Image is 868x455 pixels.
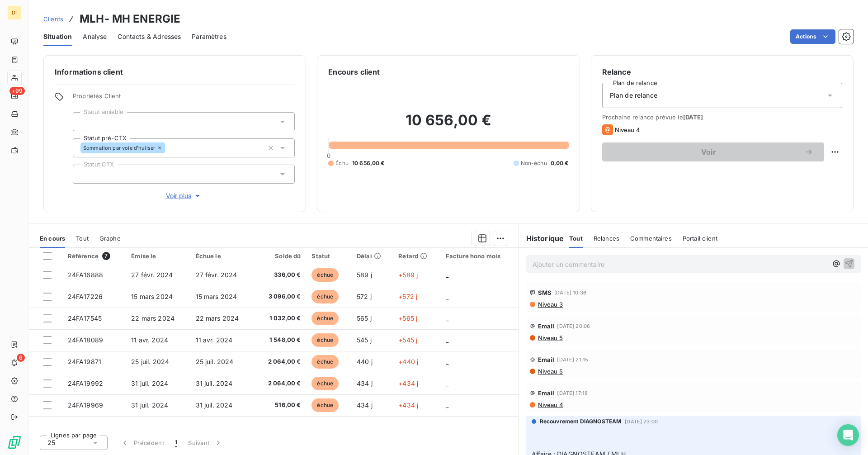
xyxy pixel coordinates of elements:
[311,355,339,369] span: échue
[196,293,237,300] span: 15 mars 2024
[80,118,88,126] input: Ajouter une valeur
[192,32,226,41] span: Paramètres
[196,401,233,409] span: 31 juil. 2024
[68,252,121,260] div: Référence
[131,401,168,409] span: 31 juil. 2024
[131,293,173,300] span: 15 mars 2024
[538,389,555,397] span: Email
[311,290,339,303] span: échue
[398,336,417,344] span: +545 j
[131,252,184,260] div: Émise le
[43,15,63,23] span: Clients
[557,357,588,362] span: [DATE] 21:15
[446,336,448,344] span: _
[9,87,25,95] span: +99
[131,314,175,322] span: 22 mars 2024
[398,314,417,322] span: +565 j
[73,92,295,105] span: Propriétés Client
[557,390,588,396] span: [DATE] 17:18
[446,314,448,322] span: _
[68,314,102,322] span: 24FA17545
[837,424,859,446] div: Open Intercom Messenger
[398,252,434,260] div: Retard
[260,379,301,388] span: 2 064,00 €
[594,235,619,242] span: Relances
[683,114,703,121] span: [DATE]
[398,271,418,279] span: +589 j
[610,91,657,100] span: Plan de relance
[131,336,168,344] span: 11 avr. 2024
[537,334,563,341] span: Niveau 5
[183,433,228,452] button: Suivant
[47,438,55,447] span: 25
[537,301,563,308] span: Niveau 3
[260,336,301,345] span: 1 548,00 €
[357,358,373,365] span: 440 j
[446,293,448,300] span: _
[43,14,63,24] a: Clients
[630,235,672,242] span: Commentaires
[398,379,418,387] span: +434 j
[166,191,202,200] span: Voir plus
[327,152,330,159] span: 0
[196,252,249,260] div: Échue le
[118,32,181,41] span: Contacts & Adresses
[557,323,590,329] span: [DATE] 20:06
[68,336,103,344] span: 24FA18089
[615,126,640,133] span: Niveau 4
[311,398,339,412] span: échue
[613,148,804,156] span: Voir
[165,144,172,152] input: Ajouter une valeur
[260,401,301,410] span: 516,00 €
[538,356,555,363] span: Email
[357,379,373,387] span: 434 j
[602,66,842,77] h6: Relance
[68,358,101,365] span: 24FA19871
[80,11,180,27] h3: MLH- MH ENERGIE
[602,114,842,121] span: Prochaine relance prévue le
[519,233,564,244] h6: Historique
[790,29,835,44] button: Actions
[17,354,25,362] span: 6
[80,170,88,178] input: Ajouter une valeur
[83,145,155,151] span: Sommation par voie d'huiiser
[260,270,301,280] span: 336,00 €
[446,401,448,409] span: _
[311,252,345,260] div: Statut
[7,435,22,450] img: Logo LeanPay
[83,32,107,41] span: Analyse
[99,235,121,242] span: Graphe
[131,358,169,365] span: 25 juil. 2024
[335,159,349,167] span: Échu
[131,379,168,387] span: 31 juil. 2024
[115,433,170,452] button: Précédent
[328,66,380,77] h6: Encours client
[311,333,339,347] span: échue
[260,314,301,323] span: 1 032,00 €
[446,252,513,260] div: Facture hono mois
[446,358,448,365] span: _
[554,290,586,295] span: [DATE] 10:36
[68,401,103,409] span: 24FA19969
[7,5,22,20] div: DI
[328,111,568,138] h2: 10 656,00 €
[540,417,622,426] span: Recouvrement DIAGNOSTEAM
[538,322,555,330] span: Email
[170,433,183,452] button: 1
[357,271,372,279] span: 589 j
[683,235,717,242] span: Portail client
[538,289,552,296] span: SMS
[537,401,563,408] span: Niveau 4
[196,314,239,322] span: 22 mars 2024
[76,235,89,242] span: Tout
[311,312,339,325] span: échue
[521,159,547,167] span: Non-échu
[398,401,418,409] span: +434 j
[625,419,658,424] span: [DATE] 23:00
[357,401,373,409] span: 434 j
[357,314,372,322] span: 565 j
[68,271,103,279] span: 24FA16888
[357,293,372,300] span: 572 j
[357,336,372,344] span: 545 j
[398,293,417,300] span: +572 j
